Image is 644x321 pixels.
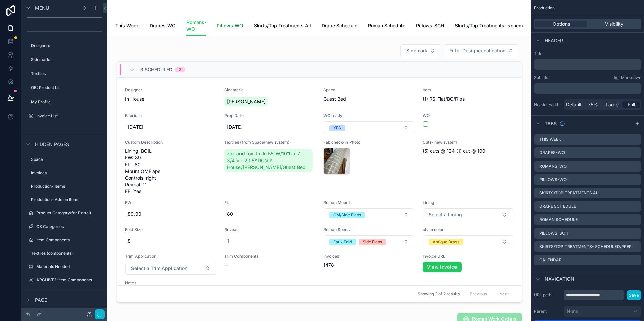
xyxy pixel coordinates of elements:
span: Tabs [545,120,557,127]
label: Sidemarks [31,57,102,62]
label: Production- Add on Items [31,197,102,202]
label: Parent [534,309,561,314]
label: My Profile [31,99,102,105]
span: 3 Scheduled [140,66,172,73]
label: Skirts/Top Treatments- scheduled/prep [539,244,632,249]
label: Materials Needed [36,264,102,269]
label: Pillows-WO [539,177,567,182]
label: Roman Schedule [539,217,578,222]
span: Visibility [605,21,623,27]
a: QB: Product List [25,82,103,93]
span: Drape Schedule [322,22,357,29]
div: scrollable content [534,83,641,94]
label: Skirts/Top Treatments All [539,190,601,196]
a: My Profile [25,97,103,107]
label: Textiles [31,71,102,76]
a: Romans-WO [186,16,206,36]
button: None [563,306,641,317]
span: Full [628,101,635,108]
a: Sidemarks [25,54,103,65]
a: Production- Items [25,181,103,192]
a: QB Categories [25,221,103,232]
span: Menu [35,5,49,11]
a: Space [25,154,103,165]
span: Options [553,21,570,27]
span: Navigation [545,276,574,282]
label: Title [534,51,641,56]
div: scrollable content [534,59,641,70]
span: Roman Schedule [368,22,405,29]
span: Header [545,37,563,44]
a: Production- Add on Items [25,194,103,205]
a: Drape Schedule [322,20,357,33]
label: This Week [539,137,561,142]
a: Item Components [25,235,103,245]
a: This Week [115,20,139,33]
label: Pillows-SCH [539,231,568,236]
span: Large [606,101,619,108]
span: Markdown [621,75,641,80]
label: Textiles (components) [31,251,102,256]
label: Romans-WO [539,164,567,169]
a: Invoice List [25,111,103,121]
a: Designers [25,40,103,51]
label: Production- Items [31,184,102,189]
div: 2 [179,67,181,72]
label: QB Categories [36,224,102,229]
span: This Week [115,22,139,29]
a: Product Category(for Portal) [25,208,103,218]
span: Pillows-SCH [416,22,444,29]
span: Hidden pages [35,141,69,148]
label: QB: Product List [31,85,102,90]
a: Drapes-WO [150,20,176,33]
a: Invoices [25,168,103,178]
label: ARCHIVE?-Item Components [36,277,102,283]
label: Drape Schedule [539,204,576,209]
a: Textiles [25,68,103,79]
label: Product Category(for Portal) [36,210,102,216]
a: Skirts/Top Treatments All [254,20,311,33]
a: Materials Needed [25,261,103,272]
label: URL path [534,292,561,298]
a: Markdown [614,75,641,80]
label: Header width [534,102,561,107]
a: ARCHIVE?-Item Components [25,275,103,285]
span: 75% [588,101,598,108]
a: Skirts/Top Treatments- scheduled/prep [455,20,543,33]
label: Invoice List [36,113,102,119]
span: Skirts/Top Treatments- scheduled/prep [455,22,543,29]
a: Roman Schedule [368,20,405,33]
a: Pillows-WO [217,20,243,33]
label: Invoices [31,170,102,176]
label: Drapes-WO [539,150,565,155]
span: Drapes-WO [150,22,176,29]
label: Designers [31,43,102,48]
label: Subtitle [534,75,548,80]
label: Item Components [36,237,102,243]
span: Default [566,101,582,108]
button: Save [627,290,641,300]
label: Space [31,157,102,162]
label: Calendar [539,257,562,263]
a: Pillows-SCH [416,20,444,33]
span: Romans-WO [186,19,206,33]
span: Skirts/Top Treatments All [254,22,311,29]
span: Page [35,297,47,303]
a: Textiles (components) [25,248,103,259]
span: Production [534,5,555,11]
span: Pillows-WO [217,22,243,29]
span: None [567,308,578,315]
